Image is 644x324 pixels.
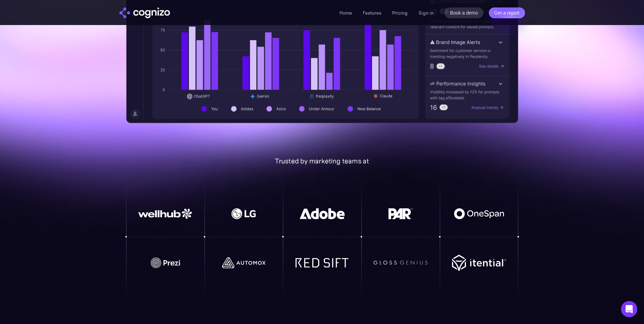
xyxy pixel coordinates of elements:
div: Open Intercom Messenger [621,301,637,317]
a: Features [363,10,381,16]
a: Home [339,10,352,16]
a: Book a demo [445,7,483,18]
img: cognizo logo [119,7,170,18]
a: Sign in [419,9,434,17]
a: home [119,7,170,18]
a: Get a report [489,7,525,18]
a: Pricing [392,10,408,16]
div: Trusted by marketing teams at [126,157,518,165]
